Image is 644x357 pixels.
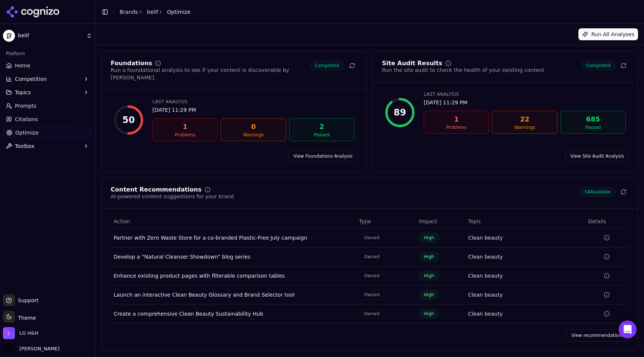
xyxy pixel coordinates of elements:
div: Content Recommendations [111,187,202,193]
span: [PERSON_NAME] [16,345,60,352]
div: Warnings [495,124,554,130]
div: 685 [564,114,622,124]
a: Clean beauty [468,310,503,317]
div: Type [359,218,413,225]
div: Impact [419,218,462,225]
div: 2 [293,121,351,132]
span: Support [15,297,38,304]
a: View Foundations Analysis [288,150,357,162]
span: Prompts [15,102,37,110]
span: Topics [15,89,31,96]
span: High [419,309,439,319]
div: 0 [224,121,282,132]
a: View Site Audit Analysis [565,150,629,162]
div: Action [114,218,353,225]
a: Clean beauty [468,234,503,241]
img: belif [3,30,15,42]
nav: breadcrumb [120,8,190,16]
a: Optimize [3,127,92,139]
span: LG H&H [19,330,38,337]
span: Toolbox [15,142,35,150]
span: Home [15,62,30,69]
img: LG H&H [3,327,15,339]
div: [DATE] 11:29 PM [424,99,626,106]
div: Details [588,218,626,225]
span: High [419,271,439,281]
a: Prompts [3,100,92,112]
span: belif [18,32,83,39]
span: Owned [359,309,384,319]
div: Develop a “Natural Cleanser Showdown” blog series [114,253,353,260]
div: 50 [122,114,135,126]
a: Clean beauty [468,253,503,260]
button: Open user button [3,344,60,354]
span: Owned [359,271,384,281]
span: Owned [359,252,384,262]
div: Problems [427,124,486,130]
div: 1 [427,114,486,124]
span: Owned [359,233,384,243]
a: Home [3,60,92,72]
span: Completed [581,61,615,70]
div: Partner with Zero Waste Store for a co-branded Plastic-Free July campaign [114,234,353,241]
div: Topic [468,218,582,225]
div: Warnings [224,132,282,138]
button: Topics [3,86,92,98]
button: Open organization switcher [3,327,38,339]
div: 1 [156,121,214,132]
div: Site Audit Results [382,60,442,66]
div: Launch an interactive Clean Beauty Glossary and Brand Selector tool [114,291,353,298]
span: Competition [15,75,47,83]
a: Citations [3,113,92,125]
div: Foundations [111,60,152,66]
div: Passed [564,124,622,130]
button: Competition [3,73,92,85]
div: 22 [495,114,554,124]
span: High [419,252,439,262]
div: Problems [156,132,214,138]
div: AI-powered content suggestions for your brand [111,193,234,200]
span: Optimize [167,8,190,16]
a: Clean beauty [468,272,503,279]
div: [DATE] 11:29 PM [152,106,354,114]
a: View recommendations [566,329,629,341]
span: High [419,290,439,300]
div: 89 [394,107,406,119]
span: Owned [359,290,384,300]
div: Run the site audit to check the health of your existing content [382,66,544,74]
a: Clean beauty [468,291,503,298]
span: Optimize [15,129,39,136]
button: Run All Analyses [578,28,638,40]
span: 54 Available [580,187,615,197]
div: Data table [111,215,629,323]
div: Last Analysis [152,99,354,105]
a: Brands [120,9,138,15]
span: Citations [15,116,38,123]
button: Toolbox [3,140,92,152]
div: Platform [3,48,92,60]
div: Enhance existing product pages with filterable comparison tables [114,272,353,279]
div: Create a comprehensive Clean Beauty Sustainability Hub [114,310,353,317]
img: Yaroslav Mynchenko [3,344,13,354]
a: belif [147,8,158,16]
div: Last Analysis [424,91,626,97]
span: Completed [310,61,344,70]
div: Run a foundational analysis to see if your content is discoverable by [PERSON_NAME]. [111,66,310,81]
div: Open Intercom Messenger [619,320,637,338]
span: Theme [15,315,36,321]
div: Passed [293,132,351,138]
span: High [419,233,439,243]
